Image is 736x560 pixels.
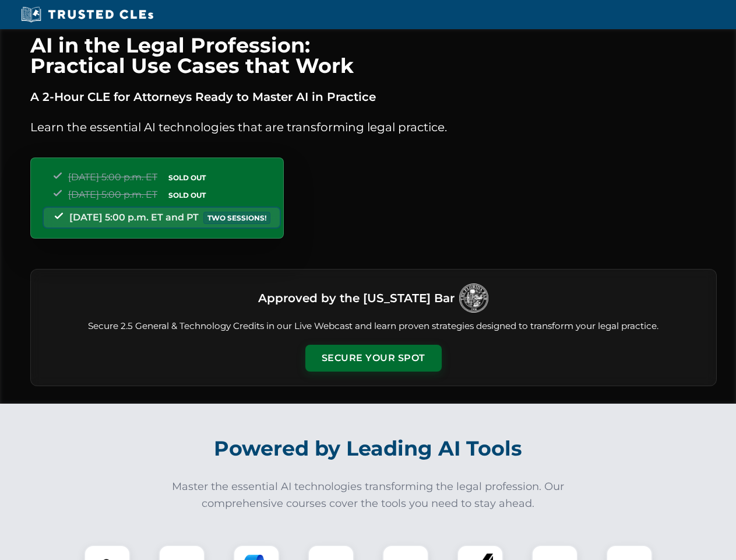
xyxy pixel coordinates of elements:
span: [DATE] 5:00 p.m. ET [68,189,157,200]
span: SOLD OUT [164,189,210,201]
h2: Powered by Leading AI Tools [45,428,691,469]
p: Learn the essential AI technologies that are transforming legal practice. [30,118,717,136]
p: A 2-Hour CLE for Attorneys Ready to Master AI in Practice [30,87,717,106]
p: Secure 2.5 General & Technology Credits in our Live Webcast and learn proven strategies designed ... [45,320,702,333]
button: Secure Your Spot [305,345,442,372]
img: Trusted CLEs [17,6,157,23]
span: SOLD OUT [164,171,210,184]
img: Logo [459,283,488,313]
h1: AI in the Legal Profession: Practical Use Cases that Work [30,35,717,76]
span: [DATE] 5:00 p.m. ET [68,171,157,183]
p: Master the essential AI technologies transforming the legal profession. Our comprehensive courses... [164,478,572,512]
h3: Approved by the [US_STATE] Bar [258,288,455,309]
